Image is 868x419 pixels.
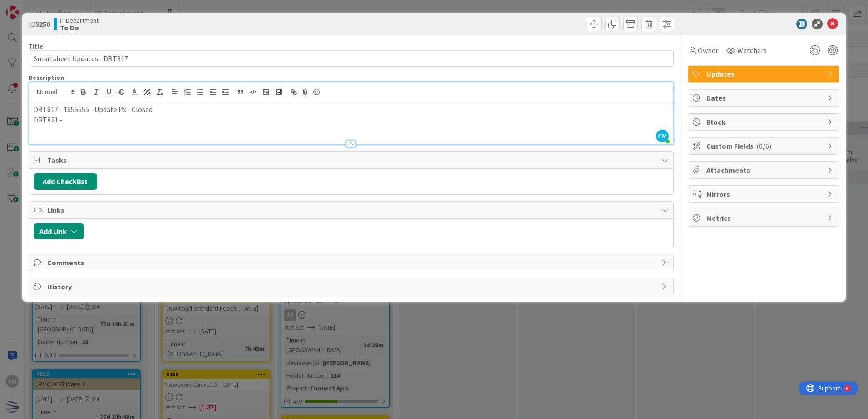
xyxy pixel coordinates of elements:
span: Watchers [737,45,767,56]
b: To Do [60,24,99,31]
p: DBT821 - [34,115,669,125]
span: Attachments [706,165,823,175]
span: Block [706,117,823,127]
span: Custom Fields [706,141,823,151]
span: IT Department [60,17,99,24]
input: type card name here... [29,50,674,67]
span: Updates [706,68,823,79]
div: 6 [47,4,49,11]
button: Add Checklist [34,173,97,190]
span: ID [29,19,50,29]
span: Dates [706,93,823,103]
span: Links [47,205,657,215]
b: 5250 [35,19,50,29]
span: Mirrors [706,189,823,200]
span: FM [656,130,669,142]
span: Owner [698,45,718,56]
span: Description [29,73,64,82]
button: Add Link [34,223,84,239]
span: History [47,281,657,292]
p: DBT817 - 1655555 - Update Px - Closed [34,104,669,115]
span: Comments [47,257,657,268]
label: Title [29,42,43,50]
span: Tasks [47,155,657,166]
span: Metrics [706,213,823,224]
span: Support [19,1,41,12]
span: ( 0/6 ) [756,141,771,151]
